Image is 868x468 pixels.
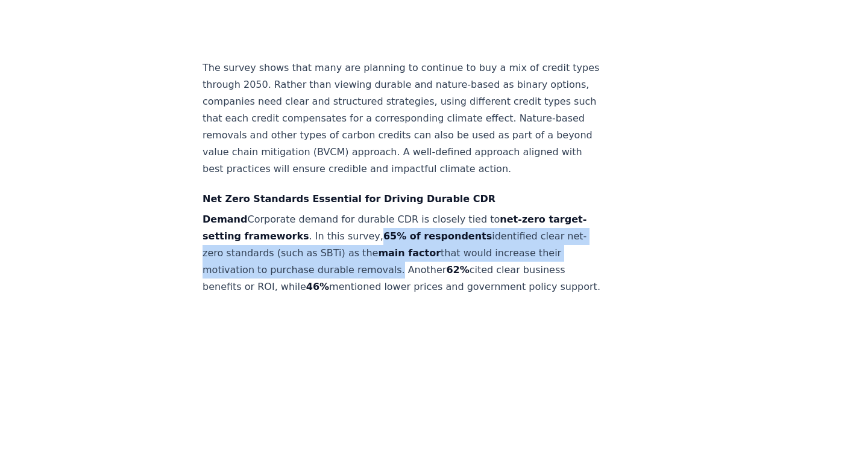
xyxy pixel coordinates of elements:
[203,193,495,205] strong: Net Zero Standards Essential for Driving Durable CDR
[446,264,469,276] strong: 62%
[306,281,329,292] strong: 46%
[203,214,247,225] strong: Demand
[203,60,602,177] p: The survey shows that many are planning to continue to buy a mix of credit types through 2050. Ra...
[203,211,602,295] p: Corporate demand for durable CDR is closely tied to . In this survey, identified clear net-zero s...
[378,247,441,259] strong: main factor
[383,230,492,242] strong: 65% of respondents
